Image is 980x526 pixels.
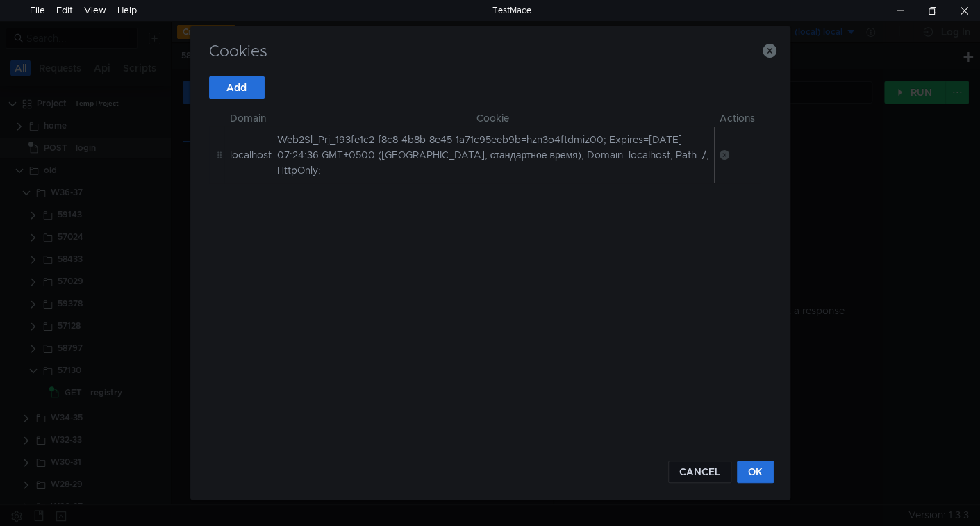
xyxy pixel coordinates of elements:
th: Cookie [272,110,714,126]
th: Actions [714,110,761,126]
td: Web2Sl_Prj_193fe1c2-f8c8-4b8b-8e45-1a71c95eeb9b=hzn3o4ftdmiz00; Expires=[DATE] 07:24:36 GMT+0500 ... [272,126,714,183]
th: Domain [224,110,272,126]
td: localhost [224,126,272,183]
h3: Cookies [207,43,774,60]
